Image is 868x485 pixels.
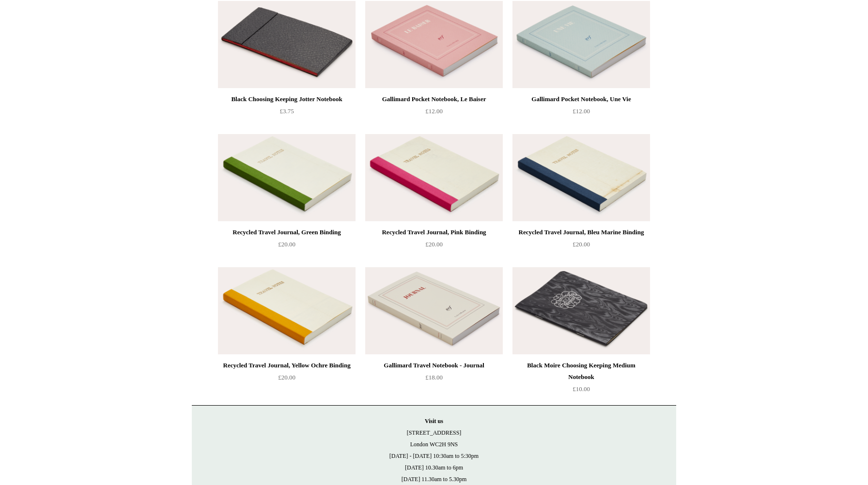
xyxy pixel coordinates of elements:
div: Black Moire Choosing Keeping Medium Notebook [515,360,648,383]
span: £20.00 [425,241,443,248]
span: £20.00 [278,241,295,248]
img: Black Moire Choosing Keeping Medium Notebook [512,267,650,354]
img: Recycled Travel Journal, Green Binding [218,134,356,221]
a: Recycled Travel Journal, Yellow Ochre Binding Recycled Travel Journal, Yellow Ochre Binding [218,267,356,354]
img: Black Choosing Keeping Jotter Notebook [218,1,356,88]
div: Gallimard Pocket Notebook, Le Baiser [368,93,500,105]
div: Recycled Travel Journal, Pink Binding [368,227,500,238]
a: Recycled Travel Journal, Bleu Marine Binding Recycled Travel Journal, Bleu Marine Binding [512,134,650,221]
a: Black Choosing Keeping Jotter Notebook Black Choosing Keeping Jotter Notebook [218,1,356,88]
div: Gallimard Travel Notebook - Journal [368,360,500,371]
span: £12.00 [425,107,443,115]
a: Gallimard Pocket Notebook, Une Vie Gallimard Pocket Notebook, Une Vie [512,1,650,88]
img: Gallimard Pocket Notebook, Une Vie [512,1,650,88]
div: Recycled Travel Journal, Yellow Ochre Binding [220,360,353,371]
img: Gallimard Pocket Notebook, Le Baiser [365,1,503,88]
a: Recycled Travel Journal, Green Binding Recycled Travel Journal, Green Binding [218,134,356,221]
a: Gallimard Pocket Notebook, Une Vie £12.00 [512,93,650,133]
img: Gallimard Travel Notebook - Journal [365,267,503,354]
img: Recycled Travel Journal, Bleu Marine Binding [512,134,650,221]
div: Recycled Travel Journal, Green Binding [220,227,353,238]
a: Recycled Travel Journal, Green Binding £20.00 [218,227,356,266]
a: Recycled Travel Journal, Pink Binding £20.00 [365,227,503,266]
a: Gallimard Travel Notebook - Journal £18.00 [365,360,503,399]
a: Gallimard Pocket Notebook, Le Baiser Gallimard Pocket Notebook, Le Baiser [365,1,503,88]
span: £10.00 [573,385,590,393]
span: £18.00 [425,374,443,381]
a: Black Moire Choosing Keeping Medium Notebook Black Moire Choosing Keeping Medium Notebook [512,267,650,354]
div: Black Choosing Keeping Jotter Notebook [220,93,353,105]
a: Black Moire Choosing Keeping Medium Notebook £10.00 [512,360,650,399]
a: Recycled Travel Journal, Bleu Marine Binding £20.00 [512,227,650,266]
div: Recycled Travel Journal, Bleu Marine Binding [515,227,648,238]
span: £20.00 [278,374,295,381]
div: Gallimard Pocket Notebook, Une Vie [515,93,648,105]
a: Gallimard Travel Notebook - Journal Gallimard Travel Notebook - Journal [365,267,503,354]
a: Recycled Travel Journal, Pink Binding Recycled Travel Journal, Pink Binding [365,134,503,221]
span: £12.00 [573,107,590,115]
span: £20.00 [573,241,590,248]
strong: Visit us [425,418,443,424]
span: £3.75 [279,107,294,115]
a: Recycled Travel Journal, Yellow Ochre Binding £20.00 [218,360,356,399]
a: Gallimard Pocket Notebook, Le Baiser £12.00 [365,93,503,133]
img: Recycled Travel Journal, Yellow Ochre Binding [218,267,356,354]
img: Recycled Travel Journal, Pink Binding [365,134,503,221]
a: Black Choosing Keeping Jotter Notebook £3.75 [218,93,356,133]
